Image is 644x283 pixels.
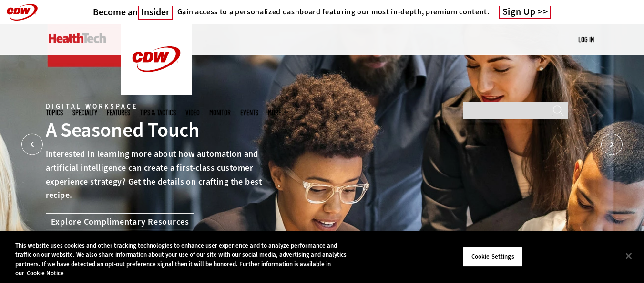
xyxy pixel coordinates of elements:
span: Topics [46,109,63,116]
a: Become anInsider [93,6,173,18]
a: Tips & Tactics [140,109,176,116]
a: Gain access to a personalized dashboard featuring our most in-depth, premium content. [173,7,490,17]
a: CDW [121,87,192,97]
button: Cookie Settings [463,247,522,267]
a: Features [107,109,130,116]
span: Specialty [72,109,97,116]
button: Prev [21,134,43,155]
a: Sign Up [499,6,552,19]
a: More information about your privacy [27,269,64,277]
span: Insider [138,6,173,20]
a: MonITor [209,109,231,116]
a: Video [185,109,200,116]
a: Explore Complimentary Resources [46,213,194,230]
img: Home [121,24,192,95]
div: User menu [578,34,594,44]
h4: Gain access to a personalized dashboard featuring our most in-depth, premium content. [177,7,490,17]
span: Interested in learning more about how automation and artificial intelligence can create a first-c... [46,148,262,201]
a: Log in [578,35,594,44]
h3: Become an [93,6,173,18]
div: A Seasoned Touch [46,117,267,143]
span: More [268,109,288,116]
a: Events [240,109,258,116]
button: Next [601,134,623,155]
div: This website uses cookies and other tracking technologies to enhance user experience and to analy... [15,241,354,278]
img: Home [49,33,106,43]
button: Close [618,245,639,266]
